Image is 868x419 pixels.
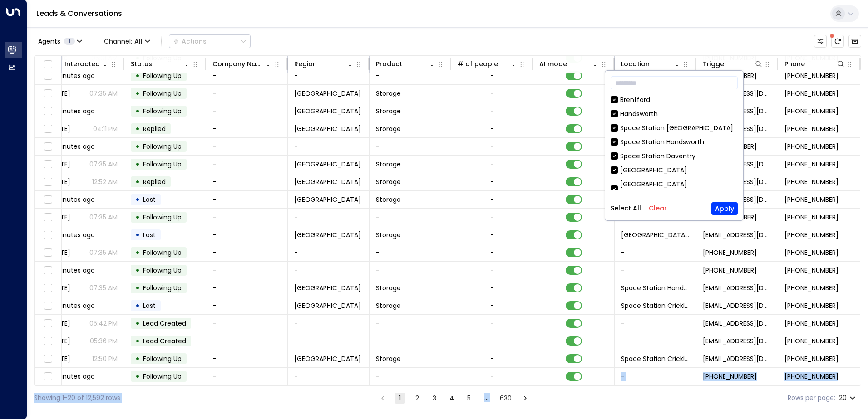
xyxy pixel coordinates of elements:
[703,354,771,363] span: leads@space-station.co.uk
[814,35,827,48] button: Customize
[621,58,681,69] div: Location
[784,213,838,222] span: +447581277191
[135,68,140,83] div: •
[206,315,288,332] td: -
[412,393,423,404] button: Go to page 2
[784,58,805,69] div: Phone
[429,393,440,404] button: Go to page 3
[294,354,361,363] span: London
[490,107,494,116] div: -
[143,107,182,116] span: Following Up
[49,372,95,381] span: 3 minutes ago
[135,156,140,172] div: •
[135,192,140,207] div: •
[42,194,54,205] span: Toggle select row
[621,354,690,363] span: Space Station Cricklewood
[464,393,474,404] button: Go to page 5
[212,58,264,69] div: Company Name
[784,124,838,133] span: +447878300417
[611,109,738,119] div: Handsworth
[490,89,494,98] div: -
[490,124,494,133] div: -
[784,283,838,292] span: +447774750198
[42,106,54,117] span: Toggle select row
[135,174,140,190] div: •
[49,142,95,151] span: 3 minutes ago
[34,393,120,403] div: Showing 1-20 of 12,592 rows
[611,180,738,199] div: [GEOGRAPHIC_DATA] [GEOGRAPHIC_DATA]
[206,209,288,226] td: -
[89,160,118,169] p: 07:35 AM
[89,248,118,257] p: 07:35 AM
[93,124,118,133] p: 04:11 PM
[294,177,361,186] span: London
[703,248,757,257] span: +447467082382
[294,160,361,169] span: London
[294,283,361,292] span: Birmingham
[376,195,401,204] span: Storage
[784,58,845,69] div: Phone
[376,160,401,169] span: Storage
[135,209,140,225] div: •
[143,336,186,346] span: Lead Created
[135,263,140,278] div: •
[49,58,109,69] div: Last Interacted
[288,332,370,350] td: -
[490,266,494,275] div: -
[784,89,838,98] span: +447377773705
[135,316,140,331] div: •
[143,230,156,239] span: Lost
[703,283,771,292] span: leads@space-station.co.uk
[42,371,54,382] span: Toggle select row
[135,227,140,243] div: •
[49,107,95,116] span: 3 minutes ago
[42,300,54,312] span: Toggle select row
[288,368,370,385] td: -
[206,156,288,173] td: -
[831,35,844,48] span: There are new threads available. Refresh the grid to view the latest updates.
[135,121,140,136] div: •
[498,393,513,404] button: Go to page 630
[703,230,771,239] span: leads@space-station.co.uk
[89,283,118,292] p: 07:35 AM
[49,58,100,69] div: Last Interacted
[92,177,118,186] p: 12:52 AM
[288,244,370,261] td: -
[370,368,451,385] td: -
[206,85,288,102] td: -
[458,58,518,69] div: # of people
[143,124,166,133] span: Replied
[376,107,401,116] span: Storage
[621,283,690,292] span: Space Station Handsworth
[611,166,738,175] div: [GEOGRAPHIC_DATA]
[611,95,738,105] div: Brentford
[89,89,118,98] p: 07:35 AM
[42,141,54,152] span: Toggle select row
[376,89,401,98] span: Storage
[49,266,95,275] span: 3 minutes ago
[288,209,370,226] td: -
[620,151,695,161] div: Space Station Daventry
[143,354,182,363] span: Following Up
[490,160,494,169] div: -
[395,393,405,404] button: page 1
[788,393,835,403] label: Rows per page:
[621,230,690,239] span: Space Station Shrewsbury
[212,58,273,69] div: Company Name
[703,372,757,381] span: +447938978944
[206,191,288,208] td: -
[490,71,494,80] div: -
[839,391,858,404] div: 20
[143,266,182,275] span: Following Up
[539,58,567,69] div: AI mode
[784,248,838,257] span: +447467082382
[611,151,738,161] div: Space Station Daventry
[294,301,361,310] span: London
[370,138,451,155] td: -
[294,107,361,116] span: London
[370,209,451,226] td: -
[206,67,288,84] td: -
[294,230,361,239] span: Shropshire
[206,297,288,314] td: -
[615,368,696,385] td: -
